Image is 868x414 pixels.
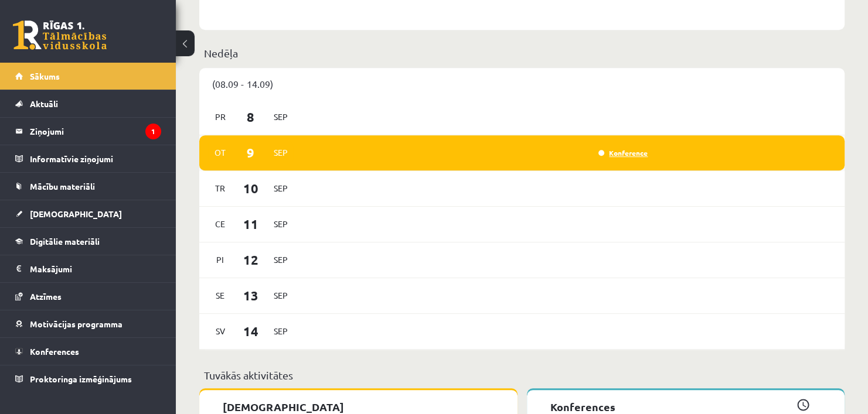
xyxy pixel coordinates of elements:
[268,215,293,233] span: Sep
[13,20,107,50] a: Rīgas 1. Tālmācības vidusskola
[15,338,161,365] a: Konferences
[208,286,233,304] span: Se
[208,108,233,126] span: Pr
[208,215,233,233] span: Ce
[268,108,293,126] span: Sep
[15,283,161,310] a: Atzīmes
[233,321,269,341] span: 14
[30,98,58,109] span: Aktuāli
[15,63,161,90] a: Sākums
[30,71,60,81] span: Sākums
[208,143,233,162] span: Ot
[30,208,122,219] span: [DEMOGRAPHIC_DATA]
[268,322,293,340] span: Sep
[30,118,161,145] legend: Ziņojumi
[268,251,293,269] span: Sep
[208,251,233,269] span: Pi
[30,255,161,282] legend: Maksājumi
[145,124,161,139] i: 1
[15,200,161,227] a: [DEMOGRAPHIC_DATA]
[208,322,233,340] span: Sv
[30,181,95,191] span: Mācību materiāli
[233,286,269,305] span: 13
[15,118,161,145] a: Ziņojumi1
[233,250,269,269] span: 12
[233,179,269,198] span: 10
[268,179,293,197] span: Sep
[15,228,161,255] a: Digitālie materiāli
[15,173,161,200] a: Mācību materiāli
[199,68,845,100] div: (08.09 - 14.09)
[15,365,161,392] a: Proktoringa izmēģinājums
[30,291,62,302] span: Atzīmes
[30,319,122,329] span: Motivācijas programma
[15,145,161,172] a: Informatīvie ziņojumi
[204,367,840,383] p: Tuvākās aktivitātes
[208,179,233,197] span: Tr
[30,236,100,247] span: Digitālie materiāli
[15,255,161,282] a: Maksājumi
[204,45,840,61] p: Nedēļa
[15,90,161,117] a: Aktuāli
[268,286,293,304] span: Sep
[233,107,269,126] span: 8
[233,214,269,234] span: 11
[30,145,161,172] legend: Informatīvie ziņojumi
[30,346,79,357] span: Konferences
[268,143,293,162] span: Sep
[598,148,648,158] a: Konference
[233,143,269,162] span: 9
[30,374,132,384] span: Proktoringa izmēģinājums
[15,310,161,337] a: Motivācijas programma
